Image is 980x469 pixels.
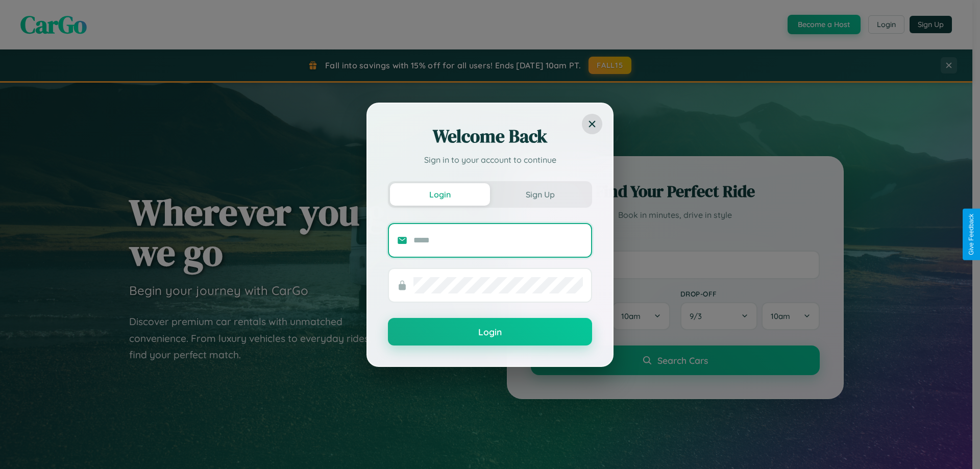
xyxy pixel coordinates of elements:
[490,183,590,206] button: Sign Up
[968,214,975,255] div: Give Feedback
[390,183,490,206] button: Login
[388,124,592,149] h2: Welcome Back
[388,154,592,166] p: Sign in to your account to continue
[388,318,592,345] button: Login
